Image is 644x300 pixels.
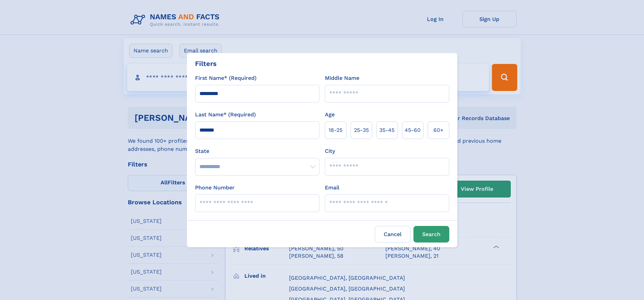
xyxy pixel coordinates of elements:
[354,126,369,134] span: 25‑35
[433,126,444,134] span: 60+
[195,184,235,192] label: Phone Number
[413,226,449,243] button: Search
[405,126,421,134] span: 45‑60
[195,111,256,119] label: Last Name* (Required)
[379,126,395,134] span: 35‑45
[325,74,359,82] label: Middle Name
[325,111,335,119] label: Age
[195,147,319,155] label: State
[195,74,257,82] label: First Name* (Required)
[325,147,335,155] label: City
[375,226,411,243] label: Cancel
[195,59,217,69] div: Filters
[325,184,339,192] label: Email
[329,126,342,134] span: 18‑25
